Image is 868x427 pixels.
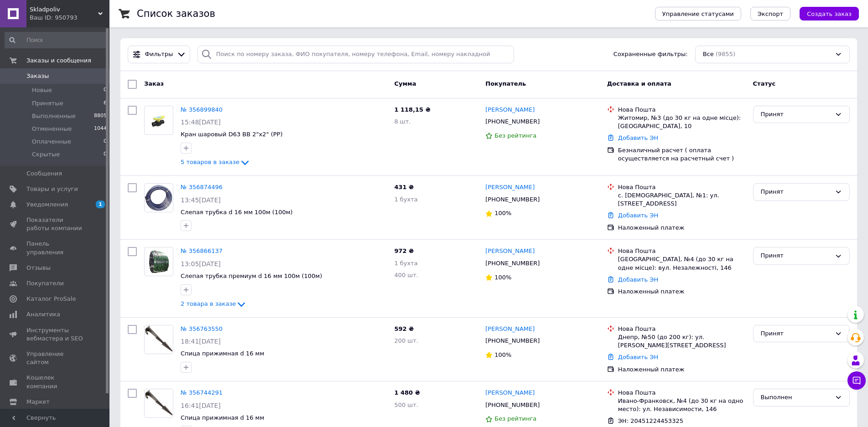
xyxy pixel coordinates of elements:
span: Покупатели [26,279,64,288]
div: Нова Пошта [618,325,746,333]
span: Без рейтинга [494,132,536,139]
a: Кран шаровый D63 ВВ 2"х2" (РР) [181,131,282,138]
span: Новые [32,86,52,94]
a: Добавить ЭН [618,134,658,141]
span: 1044 [94,125,107,133]
a: [PERSON_NAME] [485,106,535,114]
span: Слепая трубка премиум d 16 мм 100м (100м) [181,273,322,279]
span: Управление статусами [662,10,734,17]
span: 2 товара в заказе [181,300,236,307]
a: Спица прижимная d 16 мм [181,350,264,357]
div: Наложенный платеж [618,288,746,296]
a: Создать заказ [790,10,859,17]
button: Управление статусами [655,7,741,21]
span: Отмененные [32,125,72,133]
span: Без рейтинга [494,415,536,422]
span: 0 [104,138,107,146]
div: Наложенный платеж [618,224,746,232]
span: [PHONE_NUMBER] [485,401,540,408]
a: Добавить ЭН [618,354,658,360]
a: Слепая трубка d 16 мм 100м (100м) [181,209,293,216]
span: 431 ₴ [394,184,414,190]
span: Создать заказ [807,10,852,17]
button: Экспорт [750,7,790,21]
span: 1 бухта [394,260,417,267]
a: 2 товара в заказе [181,300,247,307]
div: Нова Пошта [618,106,746,114]
span: 13:05[DATE] [181,260,221,268]
span: ЭН: 20451224453325 [618,417,683,424]
span: Фильтры [145,50,173,59]
a: № 356744291 [181,389,223,396]
span: Инструменты вебмастера и SEO [26,326,84,343]
a: № 356874496 [181,184,223,190]
button: Чат с покупателем [847,371,866,390]
span: Статус [753,80,776,87]
span: Заказ [144,80,164,87]
span: [PHONE_NUMBER] [485,260,540,267]
h1: Список заказов [137,8,215,19]
div: Нова Пошта [618,389,746,397]
span: 400 шт. [394,272,418,278]
a: № 356899840 [181,106,223,113]
div: Наложенный платеж [618,365,746,374]
span: Каталог ProSale [26,295,76,303]
div: Безналичный расчет ( оплата осуществляется на расчетный счет ) [618,146,746,163]
span: Доставка и оплата [607,80,671,87]
div: Ваш ID: 950793 [30,14,109,22]
span: Сообщения [26,170,62,178]
span: 592 ₴ [394,325,414,332]
a: № 356866137 [181,247,223,254]
img: Фото товару [145,184,173,212]
a: Фото товару [144,325,173,354]
div: [GEOGRAPHIC_DATA], №4 (до 30 кг на одне місце): вул. Незалежності, 146 [618,255,746,272]
div: с. [DEMOGRAPHIC_DATA], №1: ул. [STREET_ADDRESS] [618,191,746,208]
span: [PHONE_NUMBER] [485,337,540,344]
button: Создать заказ [800,7,859,21]
span: 1 480 ₴ [394,389,420,396]
span: 5 товаров в заказе [181,159,239,166]
span: Кошелек компании [26,374,84,390]
span: 1 бухта [394,196,417,203]
input: Поиск [5,32,108,48]
span: 16:41[DATE] [181,402,221,409]
span: Все [703,50,714,59]
span: Сохраненные фильтры: [613,50,688,59]
a: Добавить ЭН [618,276,658,283]
span: 18:41[DATE] [181,338,221,345]
div: Принят [761,329,831,339]
span: Отзывы [26,264,51,272]
img: Фото товару [145,390,173,417]
span: Skladpoliv [30,5,98,14]
span: Заказы и сообщения [26,57,91,65]
span: Выполненные [32,112,76,120]
span: 1 118,15 ₴ [394,106,430,113]
span: Управление сайтом [26,350,84,366]
span: Уведомления [26,201,68,209]
img: Фото товару [145,110,173,130]
span: (9855) [716,51,735,57]
span: Экспорт [758,10,783,17]
span: Аналитика [26,310,60,319]
img: Фото товару [146,247,172,276]
a: [PERSON_NAME] [485,183,535,192]
span: Маркет [26,398,50,406]
span: Сумма [394,80,416,87]
div: Принят [761,187,831,197]
span: 8805 [94,112,107,120]
a: Фото товару [144,106,173,135]
a: Спица прижимная d 16 мм [181,414,264,421]
span: Принятые [32,99,63,108]
span: 8 шт. [394,118,411,125]
a: Фото товару [144,389,173,418]
a: [PERSON_NAME] [485,247,535,256]
span: 500 шт. [394,401,418,408]
span: Заказы [26,72,49,80]
img: Фото товару [145,325,173,353]
span: 100% [494,210,511,216]
a: 5 товаров в заказе [181,159,250,165]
